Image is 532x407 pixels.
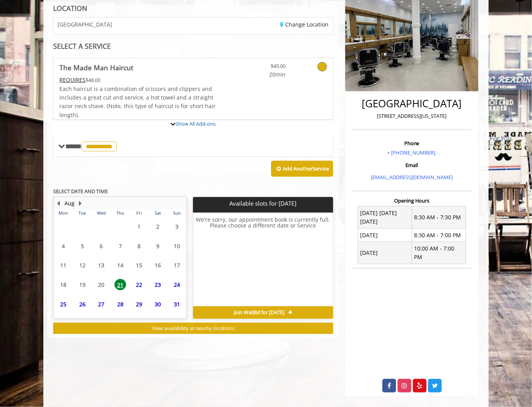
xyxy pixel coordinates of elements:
[354,162,470,168] h3: Email
[358,206,412,229] td: [DATE] [DATE] [DATE]
[358,242,412,264] td: [DATE]
[352,198,472,203] h3: Opening Hours
[171,299,183,310] span: 31
[53,323,333,334] button: View availability at nearby locations
[152,279,164,290] span: 23
[412,242,466,264] td: 10:00 AM - 7:00 PM
[59,62,133,73] b: The Made Man Haircut
[234,309,284,316] span: Join Waitlist for [DATE]
[64,199,75,208] button: Aug
[59,76,216,84] div: $48.00
[114,279,126,290] span: 21
[271,161,333,177] button: Add AnotherService
[148,294,167,314] td: Select day30
[196,200,330,207] p: Available slots for [DATE]
[130,209,148,217] th: Fri
[77,299,88,310] span: 26
[239,70,286,79] span: 20min
[77,199,84,208] button: Next Month
[55,199,62,208] button: Previous Month
[57,299,69,310] span: 25
[371,174,453,181] a: [EMAIL_ADDRESS][DOMAIN_NAME]
[53,119,333,120] div: The Made Man Haircut Add-onS
[130,275,148,295] td: Select day22
[111,275,129,295] td: Select day21
[412,229,466,242] td: 8:30 AM - 7:00 PM
[53,4,87,13] b: LOCATION
[133,279,145,290] span: 22
[54,209,73,217] th: Mon
[168,294,187,314] td: Select day31
[148,209,167,217] th: Sat
[152,299,164,310] span: 30
[168,209,187,217] th: Sun
[111,209,129,217] th: Thu
[73,209,91,217] th: Tue
[130,294,148,314] td: Select day29
[412,206,466,229] td: 8:30 AM - 7:30 PM
[53,43,333,50] div: SELECT A SERVICE
[193,217,332,303] h6: We're sorry, our appointment book is currently full. Please choose a different date or Service
[280,21,329,28] a: Change Location
[114,299,126,310] span: 28
[387,149,436,156] a: + [PHONE_NUMBER].
[239,58,286,79] a: $45.00
[59,76,86,84] span: This service needs some Advance to be paid before we block your appointment
[53,188,108,195] b: SELECT DATE AND TIME
[354,98,470,109] h2: [GEOGRAPHIC_DATA]
[354,140,470,146] h3: Phone
[171,279,183,290] span: 24
[358,229,412,242] td: [DATE]
[152,325,234,332] span: View availability at nearby locations
[57,21,112,27] span: [GEOGRAPHIC_DATA]
[168,275,187,295] td: Select day24
[95,299,107,310] span: 27
[59,85,216,119] span: Each haircut is a combination of scissors and clippers and includes a great cut and service, a ho...
[283,165,329,172] b: Add Another Service
[354,112,470,120] p: [STREET_ADDRESS][US_STATE]
[175,120,216,127] a: Show All Add-ons
[73,294,91,314] td: Select day26
[111,294,129,314] td: Select day28
[54,294,73,314] td: Select day25
[92,294,111,314] td: Select day27
[92,209,111,217] th: Wed
[133,299,145,310] span: 29
[148,275,167,295] td: Select day23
